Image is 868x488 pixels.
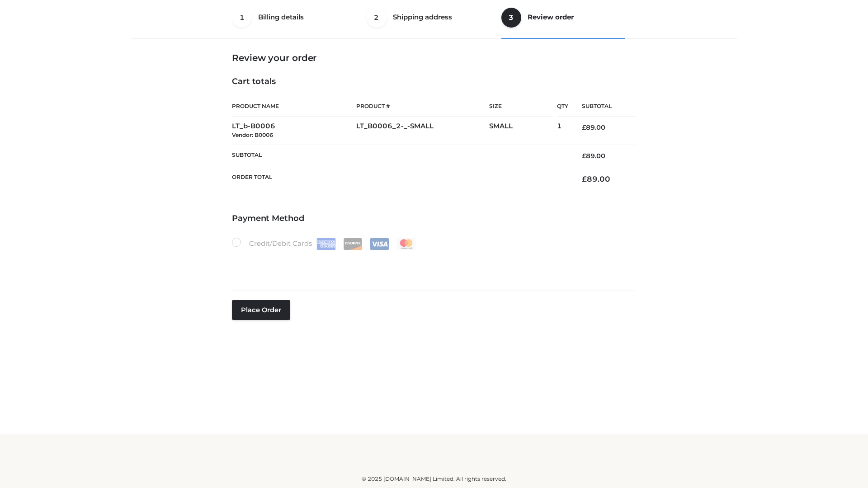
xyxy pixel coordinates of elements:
bdi: 89.00 [582,123,605,131]
bdi: 89.00 [582,152,605,160]
img: Amex [316,238,336,250]
span: £ [582,174,587,183]
div: © 2025 [DOMAIN_NAME] Limited. All rights reserved. [134,474,734,483]
h4: Payment Method [232,214,636,224]
h3: Review your order [232,52,636,63]
span: £ [582,123,586,131]
label: Credit/Debit Cards [232,238,417,250]
th: Size [489,96,552,117]
th: Qty [557,96,568,117]
img: Mastercard [396,238,416,250]
h4: Cart totals [232,77,636,87]
td: 1 [557,117,568,145]
small: Vendor: B0006 [232,131,273,138]
button: Place order [232,300,290,320]
iframe: Secure payment input frame [230,248,634,281]
bdi: 89.00 [582,174,610,183]
th: Subtotal [232,145,568,167]
td: LT_B0006_2-_-SMALL [356,117,489,145]
th: Order Total [232,167,568,191]
th: Product Name [232,96,356,117]
span: £ [582,152,586,160]
td: SMALL [489,117,557,145]
th: Subtotal [568,96,636,117]
img: Discover [343,238,363,250]
th: Product # [356,96,489,117]
td: LT_b-B0006 [232,117,356,145]
img: Visa [370,238,389,250]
